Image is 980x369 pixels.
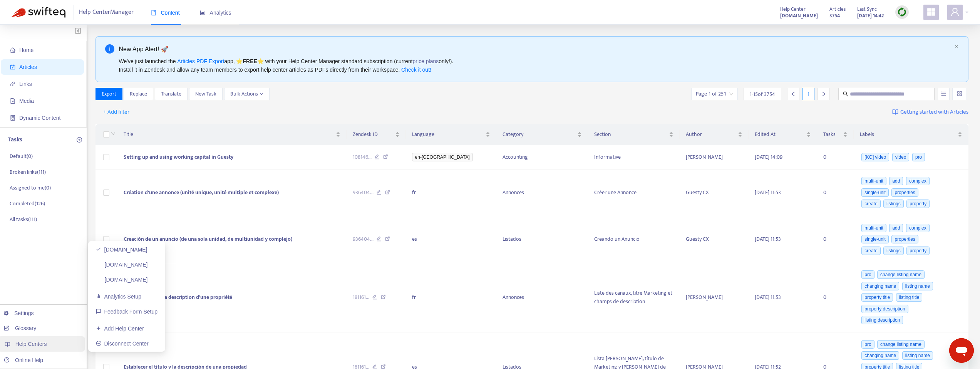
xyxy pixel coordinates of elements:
td: fr [406,169,497,216]
span: Articles [829,5,846,13]
span: properties [891,188,918,197]
span: complex [906,224,930,232]
th: Language [406,124,497,145]
b: FREE [243,58,257,64]
p: Assigned to me ( 0 ) [10,184,51,192]
a: Settings [4,310,34,316]
span: property [906,247,930,255]
span: add [889,177,903,185]
button: unordered-list [938,88,950,100]
span: Media [19,98,34,104]
a: [DOMAIN_NAME] [96,262,148,268]
span: 181161 ... [353,293,369,302]
span: unordered-list [941,91,946,96]
span: file-image [10,98,15,104]
button: Bulk Actionsdown [224,88,270,100]
p: Completed ( 126 ) [10,200,45,208]
span: Language [412,130,484,139]
img: Swifteq [12,7,65,18]
td: Guesty CX [680,169,748,216]
th: Zendesk ID [347,124,406,145]
span: property title [861,293,893,302]
span: [DATE] 14:09 [755,153,782,161]
a: Add Help Center [96,325,144,332]
span: account-book [10,64,15,70]
span: Category [503,130,576,139]
span: listing name [902,351,933,360]
span: Edited At [755,130,805,139]
td: Annonces [496,263,588,333]
button: + Add filter [97,106,136,118]
span: home [10,47,15,53]
span: Section [594,130,667,139]
span: left [791,91,796,97]
span: Tasks [823,130,841,139]
div: 1 [802,88,814,100]
span: Zendesk ID [353,130,394,139]
span: listing name [902,282,933,290]
td: Annonces [496,169,588,216]
button: Export [95,88,122,100]
a: Check it out! [401,67,431,73]
span: + Add filter [103,107,130,117]
td: 0 [817,216,854,263]
span: Getting started with Articles [900,108,968,117]
span: Creación de un anuncio (de una sola unidad, de multiunidad y complejo) [124,235,292,243]
span: Author [686,130,736,139]
p: Tasks [8,135,22,144]
th: Title [117,124,347,145]
span: down [260,92,263,96]
span: listing description [861,316,903,324]
span: search [843,91,848,97]
strong: [DATE] 14:42 [857,12,884,20]
a: [DOMAIN_NAME] [96,247,147,253]
span: Articles [19,64,37,70]
span: info-circle [105,44,114,54]
th: Section [588,124,680,145]
span: create [861,200,880,208]
span: Translate [161,90,181,98]
p: All tasks ( 111 ) [10,215,37,223]
p: Broken links ( 111 ) [10,168,46,176]
a: Feedback Form Setup [96,309,157,315]
strong: 3754 [829,12,840,20]
span: [KO] video [861,153,889,161]
td: Liste des canaux, titre Marketing et champs de description [588,263,680,333]
td: Accounting [496,145,588,169]
span: properties [891,235,918,243]
span: multi-unit [861,224,886,232]
th: Labels [854,124,968,145]
p: Default ( 0 ) [10,152,33,160]
span: Links [19,81,32,87]
span: Analytics [200,10,231,16]
span: en-[GEOGRAPHIC_DATA] [412,153,473,161]
button: close [954,44,959,49]
a: [DOMAIN_NAME] [96,277,148,283]
td: [PERSON_NAME] [680,145,748,169]
span: property [906,200,930,208]
span: appstore [926,7,936,17]
span: Help Centers [15,341,47,347]
span: create [861,247,880,255]
th: Edited At [749,124,817,145]
span: 936404 ... [353,235,374,243]
img: sync.dc5367851b00ba804db3.png [897,7,907,17]
a: price plans [413,58,439,64]
span: pro [912,153,925,161]
span: book [151,10,156,15]
button: Replace [124,88,153,100]
span: Help Center Manager [79,5,134,20]
span: [DATE] 11:53 [755,293,781,302]
span: Dynamic Content [19,115,60,121]
div: We've just launched the app, ⭐ ⭐️ with your Help Center Manager standard subscription (current on... [119,57,952,74]
span: listings [883,200,904,208]
span: listings [883,247,904,255]
span: container [10,115,15,121]
td: Informative [588,145,680,169]
td: 0 [817,169,854,216]
span: Content [151,10,180,16]
span: 1 - 15 of 3754 [750,90,775,98]
td: 0 [817,145,854,169]
td: Créer une Annonce [588,169,680,216]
